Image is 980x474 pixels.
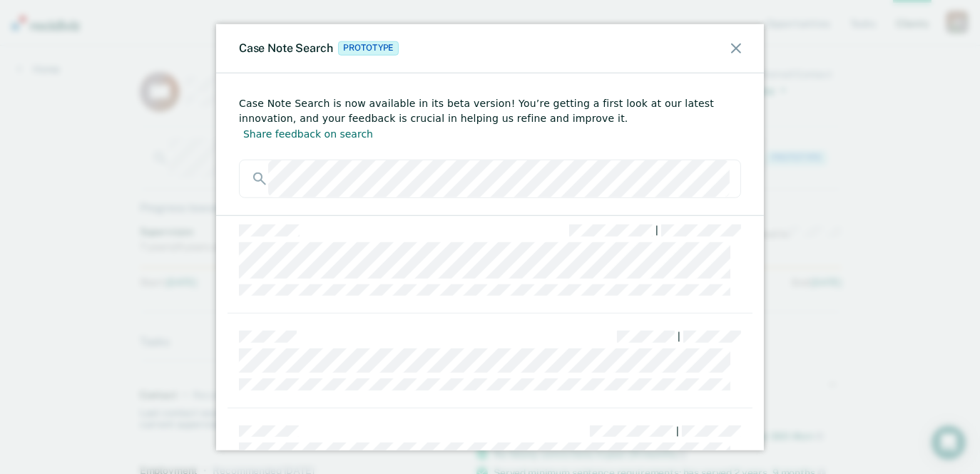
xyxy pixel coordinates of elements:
[678,331,680,343] div: |
[239,125,377,142] button: Share feedback on search
[676,425,679,437] div: |
[239,96,741,142] div: Case Note Search is now available in its beta version! You’re getting a first look at our latest ...
[239,41,402,55] div: Case Note Search
[338,41,399,55] span: Prototype
[655,225,658,237] div: |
